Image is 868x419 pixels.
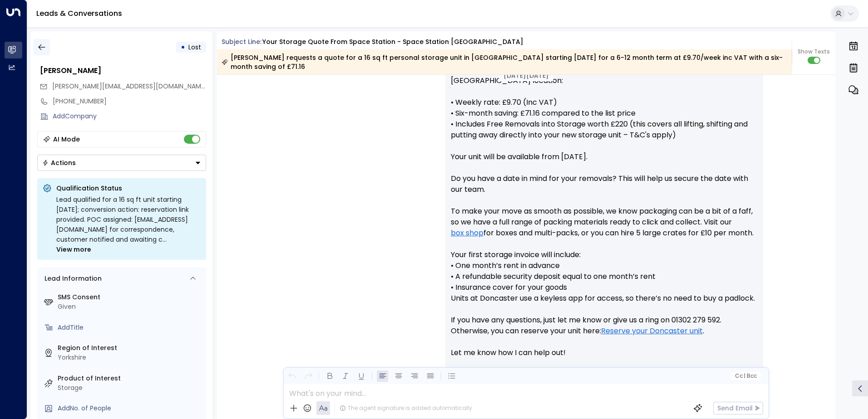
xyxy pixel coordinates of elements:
span: Subject Line: [222,37,261,46]
button: Cc|Bcc [731,372,760,380]
button: Redo [302,370,314,382]
p: Qualification Status [56,184,201,193]
span: kate.1608@hotmail.co.uk [52,82,206,91]
div: AddCompany [53,112,206,121]
span: Cc Bcc [735,373,756,379]
div: Given [58,302,202,312]
div: AddTitle [58,323,202,332]
a: box shop [451,228,483,239]
span: View more [56,244,91,254]
label: Region of Interest [58,343,202,353]
a: Leads & Conversations [36,8,122,19]
div: Lead qualified for a 16 sq ft unit starting [DATE]; conversion action: reservation link provided.... [56,195,201,254]
span: Lost [188,43,201,52]
label: Product of Interest [58,374,202,383]
span: [PERSON_NAME][EMAIL_ADDRESS][DOMAIN_NAME] [52,82,207,91]
div: Your storage quote from Space Station - Space Station [GEOGRAPHIC_DATA] [262,37,523,47]
div: Lead Information [41,274,102,283]
button: Undo [286,370,298,382]
div: The agent signature is added automatically [340,404,472,412]
span: | [744,373,745,379]
div: Yorkshire [58,353,202,362]
a: Reserve your Doncaster unit [601,326,703,336]
span: Show Texts [798,48,830,56]
div: [PERSON_NAME] [40,65,206,76]
div: [DATE][DATE] [499,69,553,81]
label: SMS Consent [58,292,202,302]
div: Storage [58,383,202,393]
div: [PERSON_NAME] requests a quote for a 16 sq ft personal storage unit in [GEOGRAPHIC_DATA] starting... [222,53,787,71]
div: Actions [42,159,76,167]
div: Button group with a nested menu [37,155,206,171]
div: [PHONE_NUMBER] [53,97,206,106]
div: • [181,39,185,55]
div: AddNo. of People [58,404,202,413]
div: AI Mode [53,135,80,144]
p: Hi [PERSON_NAME], Here’s a summary of your quote for a 16 sq ft storage unit at our [GEOGRAPHIC_D... [451,43,758,369]
button: Actions [37,155,206,171]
